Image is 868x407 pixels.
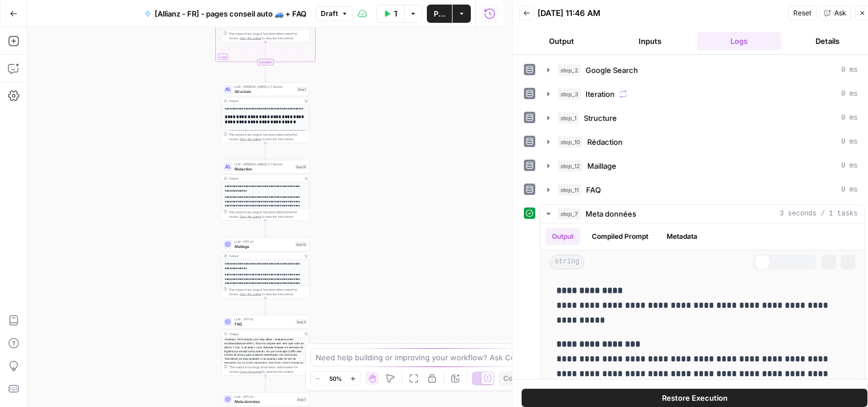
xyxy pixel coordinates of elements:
span: Meta données [586,208,636,219]
span: Maillage [587,160,616,172]
button: Output [519,32,604,50]
span: LLM · GPT-4.1 [235,394,294,399]
button: 0 ms [540,181,865,199]
div: This output is too large & has been abbreviated for review. to view the full content. [229,287,307,296]
span: Copy the output [240,370,261,373]
span: step_7 [558,208,581,219]
button: Test Workflow [376,5,404,23]
button: Draft [316,6,353,21]
span: LLM · [PERSON_NAME] 3.7 Sonnet [235,162,293,166]
button: 3 seconds / 1 tasks [540,205,865,223]
span: Publish [434,8,445,19]
span: 0 ms [841,161,858,171]
span: Test Workflow [394,8,397,19]
button: Ask [819,6,851,21]
span: LLM · GPT-4.1 [235,317,293,321]
div: Complete [221,59,310,66]
button: Inputs [608,32,693,50]
button: 0 ms [540,133,865,151]
g: Edge from step_10 to step_12 [265,220,267,237]
span: 50% [329,374,342,383]
div: Step 10 [295,164,307,169]
span: Iteration [586,88,615,100]
button: Restore Execution [522,389,867,407]
div: Output [229,176,301,181]
div: Step 7 [296,397,307,402]
g: Edge from step_3-iteration-end to step_1 [265,65,267,82]
span: step_3 [558,88,581,100]
div: Step 11 [296,319,307,324]
span: step_10 [558,136,583,148]
span: 0 ms [841,113,858,123]
span: Google Search [586,64,638,76]
span: step_12 [558,160,583,172]
span: LLM · GPT-4.1 [235,239,293,244]
span: FAQ [586,184,601,196]
span: Draft [321,9,338,19]
span: Meta données [235,398,294,404]
div: Step 1 [297,87,307,92]
div: Output [229,99,301,103]
button: 0 ms [540,85,865,103]
div: LLM · GPT-4.1FAQStep 11Output<loremip> ## Dolorsita cons adip elitse : doeiusmod tem incididun/ut... [221,315,310,376]
span: 0 ms [841,185,858,195]
span: step_11 [558,184,582,196]
button: 0 ms [540,157,865,175]
div: This output is too large & has been abbreviated for review. to view the full content. [229,132,307,141]
div: This output is too large & has been abbreviated for review. to view the full content. [229,31,307,40]
button: [Allianz - FR] - pages conseil auto 🚙 + FAQ [138,5,313,23]
g: Edge from step_1 to step_10 [265,143,267,159]
button: Reset [788,6,817,21]
div: <loremip> ## Dolorsita cons adip elitse : doeiusmod tem incididun/utlabore ### 5. Etdo-ma aliquae... [221,337,309,399]
div: This output is too large & has been abbreviated for review. to view the full content. [229,365,307,374]
span: [Allianz - FR] - pages conseil auto 🚙 + FAQ [155,8,306,19]
button: Logs [697,32,781,50]
span: step_1 [558,112,579,124]
span: string [550,255,584,270]
button: Copy [499,371,525,386]
span: 0 ms [841,137,858,147]
span: Copy the output [240,292,261,296]
span: 0 ms [841,65,858,75]
span: LLM · [PERSON_NAME] 3.7 Sonnet [235,84,294,89]
button: 0 ms [540,61,865,79]
div: Output [229,331,301,336]
span: 0 ms [841,89,858,99]
span: Reset [793,8,812,18]
span: Maillage [235,243,293,249]
span: step_2 [558,64,581,76]
g: Edge from step_11 to step_7 [265,375,267,392]
span: Copy the output [240,137,261,141]
span: Structure [235,88,294,94]
span: Copy the output [240,36,261,40]
span: Restore Execution [662,392,728,404]
g: Edge from step_12 to step_11 [265,298,267,314]
button: Output [545,228,580,245]
span: Structure [584,112,617,124]
button: Metadata [660,228,704,245]
div: Complete [257,59,274,66]
span: Copy [503,373,520,384]
span: 3 seconds / 1 tasks [780,209,858,219]
div: Step 12 [295,242,307,247]
button: Compiled Prompt [585,228,655,245]
button: Publish [427,5,452,23]
div: This output is too large & has been abbreviated for review. to view the full content. [229,210,307,219]
span: Rédaction [235,166,293,172]
span: Rédaction [587,136,623,148]
div: Output [229,254,301,258]
span: Copy the output [240,215,261,218]
button: 0 ms [540,109,865,127]
span: FAQ [235,321,293,327]
span: Ask [834,8,846,18]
